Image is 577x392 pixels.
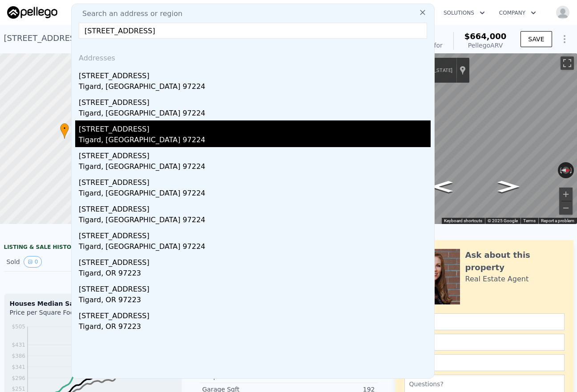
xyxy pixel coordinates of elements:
[79,241,431,254] div: Tigard, [GEOGRAPHIC_DATA] 97224
[79,174,431,188] div: [STREET_ADDRESS]
[541,218,574,223] a: Report a problem
[4,244,182,252] div: LISTING & SALE HISTORY
[79,268,431,280] div: Tigard, OR 97223
[373,53,577,224] div: Map
[404,334,565,351] input: Email
[556,30,573,48] button: Show Options
[559,201,573,215] button: Zoom out
[558,162,563,178] button: Rotate counterclockwise
[79,227,431,241] div: [STREET_ADDRESS]
[559,188,573,201] button: Zoom in
[79,108,431,120] div: Tigard, [GEOGRAPHIC_DATA] 97224
[60,124,69,132] span: •
[404,354,565,371] input: Phone
[79,94,431,108] div: [STREET_ADDRESS]
[523,218,536,223] a: Terms
[12,353,25,359] tspan: $386
[444,218,482,224] button: Keyboard shortcuts
[79,67,431,81] div: [STREET_ADDRESS]
[464,41,507,50] div: Pellego ARV
[422,178,462,195] path: Go South, NE 52nd Ave
[79,295,431,307] div: Tigard, OR 97223
[464,32,507,41] span: $664,000
[488,218,518,223] span: © 2025 Google
[60,123,69,139] div: •
[465,274,529,284] div: Real Estate Agent
[79,161,431,174] div: Tigard, [GEOGRAPHIC_DATA] 97224
[75,8,182,19] span: Search an address or region
[79,81,431,94] div: Tigard, [GEOGRAPHIC_DATA] 97224
[521,31,552,47] button: SAVE
[79,23,427,39] input: Enter an address, city, region, neighborhood or zip code
[79,200,431,215] div: [STREET_ADDRESS]
[12,375,25,381] tspan: $296
[12,386,25,392] tspan: $251
[460,65,466,75] a: Show location on map
[465,249,565,274] div: Ask about this property
[492,5,543,21] button: Company
[404,313,565,330] input: Name
[7,256,86,268] div: Sold
[79,135,431,147] div: Tigard, [GEOGRAPHIC_DATA] 97224
[558,167,574,173] button: Reset the view
[79,321,431,334] div: Tigard, OR 97223
[561,56,574,70] button: Toggle fullscreen view
[12,324,25,330] tspan: $505
[79,147,431,161] div: [STREET_ADDRESS]
[79,215,431,227] div: Tigard, [GEOGRAPHIC_DATA] 97224
[488,178,529,195] path: Go North, NE 52nd Ave
[373,53,577,224] div: Street View
[12,364,25,370] tspan: $341
[7,6,57,19] img: Pellego
[79,307,431,321] div: [STREET_ADDRESS]
[79,120,431,135] div: [STREET_ADDRESS]
[24,256,42,268] button: View historical data
[10,299,176,308] div: Houses Median Sale
[12,342,25,348] tspan: $431
[436,5,492,21] button: Solutions
[79,188,431,200] div: Tigard, [GEOGRAPHIC_DATA] 97224
[79,280,431,295] div: [STREET_ADDRESS]
[556,5,570,20] img: avatar
[75,46,431,67] div: Addresses
[79,254,431,268] div: [STREET_ADDRESS]
[10,308,93,322] div: Price per Square Foot
[4,32,218,44] div: [STREET_ADDRESS] , [GEOGRAPHIC_DATA] , OR 97213
[569,162,574,178] button: Rotate clockwise
[370,41,443,50] div: Off Market, last sold for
